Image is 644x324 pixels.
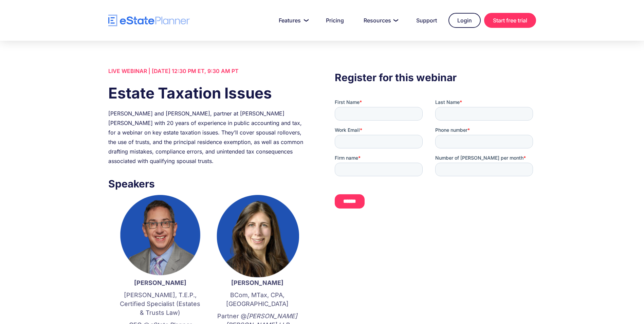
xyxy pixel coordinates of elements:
h3: Register for this webinar [335,70,536,85]
h3: Speakers [108,176,309,192]
strong: [PERSON_NAME] [134,279,186,286]
p: [PERSON_NAME], T.E.P., Certified Specialist (Estates & Trusts Law) [118,291,202,317]
a: Resources [355,14,405,27]
h1: Estate Taxation Issues [108,83,309,104]
strong: [PERSON_NAME] [231,279,283,286]
div: [PERSON_NAME] and [PERSON_NAME], partner at [PERSON_NAME] [PERSON_NAME] with 20 years of experien... [108,109,309,166]
p: BCom, MTax, CPA, [GEOGRAPHIC_DATA] [216,291,299,308]
a: Pricing [318,14,352,27]
a: Start free trial [484,13,536,28]
iframe: Form 0 [335,99,536,214]
a: Features [271,14,314,27]
a: Support [408,14,445,27]
div: LIVE WEBINAR | [DATE] 12:30 PM ET, 9:30 AM PT [108,66,309,76]
a: Login [448,13,481,28]
a: home [108,15,190,26]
